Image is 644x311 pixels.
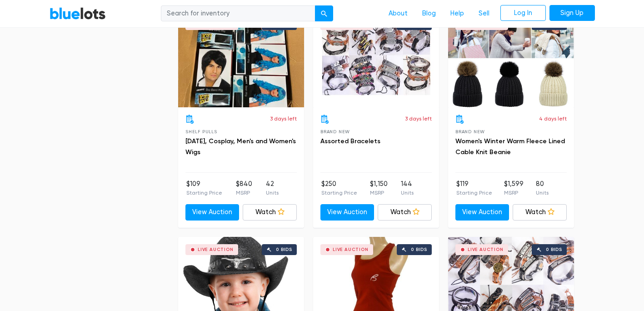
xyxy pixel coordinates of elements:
li: 80 [536,179,549,197]
li: $1,150 [370,179,388,197]
li: $109 [186,179,222,197]
a: BlueLots [50,7,106,20]
p: MSRP [236,189,252,197]
a: Sign Up [549,5,595,21]
a: Watch [378,204,432,221]
a: View Auction [185,204,240,221]
a: Help [443,5,471,22]
a: Live Auction 0 bids [448,12,574,107]
div: Live Auction [333,247,369,252]
p: Units [401,189,414,197]
a: Live Auction 0 bids [313,12,439,107]
span: Brand New [320,129,350,134]
li: $1,599 [504,179,524,197]
a: Watch [513,204,567,221]
li: $840 [236,179,252,197]
a: Watch [243,204,297,221]
p: 3 days left [405,115,432,123]
div: 0 bids [276,247,292,252]
div: Live Auction [468,247,504,252]
p: Starting Price [186,189,222,197]
li: 42 [266,179,279,197]
p: 3 days left [270,115,297,123]
a: Log In [500,5,546,21]
a: Sell [471,5,497,22]
div: 0 bids [411,247,427,252]
a: Blog [415,5,443,22]
p: Starting Price [321,189,357,197]
span: Brand New [455,129,485,134]
p: Units [536,189,549,197]
a: Assorted Bracelets [320,137,380,145]
a: View Auction [320,204,374,221]
p: Units [266,189,279,197]
span: Shelf Pulls [185,129,217,134]
a: View Auction [455,204,509,221]
div: 0 bids [546,247,562,252]
a: Live Auction 0 bids [178,12,304,107]
a: [DATE], Cosplay, Men's and Women's Wigs [185,137,296,156]
a: Women's Winter Warm Fleece Lined Cable Knit Beanie [455,137,565,156]
li: 144 [401,179,414,197]
p: MSRP [370,189,388,197]
div: Live Auction [198,247,234,252]
p: MSRP [504,189,524,197]
li: $119 [456,179,492,197]
p: Starting Price [456,189,492,197]
input: Search for inventory [161,5,315,22]
li: $250 [321,179,357,197]
p: 4 days left [539,115,567,123]
a: About [381,5,415,22]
